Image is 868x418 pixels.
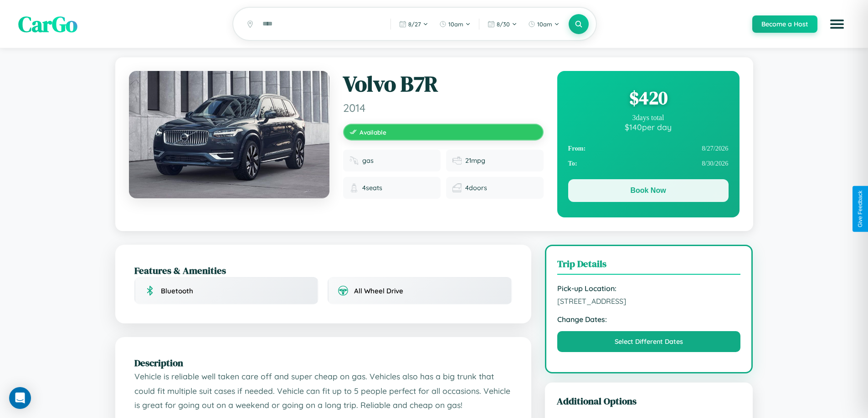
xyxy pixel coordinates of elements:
span: 10am [537,20,552,28]
img: Doors [452,183,462,192]
span: 4 doors [465,184,487,192]
span: gas [362,156,374,165]
img: Fuel type [349,156,359,165]
button: Open menu [824,11,850,37]
span: 2014 [343,101,544,115]
span: CarGo [18,9,77,39]
div: $ 140 per day [568,122,729,132]
span: Available [360,128,386,136]
strong: To: [568,160,577,167]
span: 8 / 27 [408,20,421,28]
h2: Features & Amenities [134,264,512,277]
img: Volvo B7R 2014 [129,71,329,198]
div: Give Feedback [857,191,863,227]
button: 10am [435,17,475,31]
span: 10am [448,20,463,28]
button: 8/27 [395,17,433,31]
strong: Pick-up Location: [557,284,741,293]
span: Bluetooth [161,287,193,295]
button: 8/30 [483,17,522,31]
div: 3 days total [568,114,729,122]
span: 8 / 30 [497,20,510,28]
h2: Description [134,356,512,369]
img: Fuel efficiency [452,156,462,165]
strong: Change Dates: [557,315,741,324]
span: All Wheel Drive [354,287,403,295]
h3: Additional Options [557,394,741,408]
div: $ 420 [568,86,729,110]
button: Become a Host [752,15,817,33]
button: 10am [524,17,564,31]
button: Book Now [568,179,729,202]
img: Seats [349,183,359,192]
h3: Trip Details [557,257,741,275]
span: 4 seats [362,184,382,192]
button: Select Different Dates [557,331,741,352]
strong: From: [568,145,586,152]
p: Vehicle is reliable well taken care off and super cheap on gas. Vehicles also has a big trunk tha... [134,369,512,413]
span: 21 mpg [465,156,485,165]
span: [STREET_ADDRESS] [557,297,741,306]
div: 8 / 27 / 2026 [568,141,729,156]
h1: Volvo B7R [343,71,544,97]
div: Open Intercom Messenger [9,387,31,409]
div: 8 / 30 / 2026 [568,156,729,171]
